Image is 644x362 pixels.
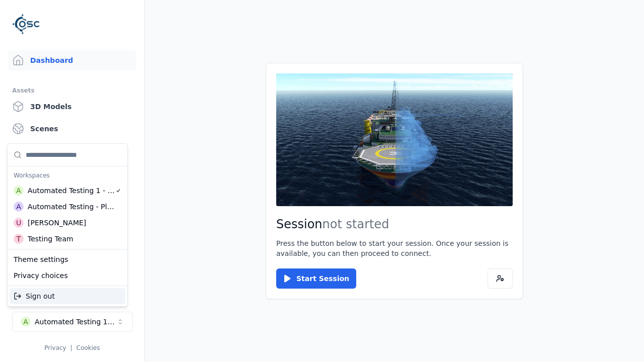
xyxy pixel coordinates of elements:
div: [PERSON_NAME] [28,218,86,228]
div: Workspaces [10,168,125,183]
div: A [14,186,24,196]
div: U [14,218,24,228]
div: Suggestions [8,286,127,306]
div: Automated Testing 1 - Playwright [28,186,115,196]
div: T [14,234,24,244]
div: Privacy choices [10,267,125,284]
div: Theme settings [10,251,125,267]
div: A [14,202,24,212]
div: Sign out [10,288,125,304]
div: Suggestions [8,144,127,249]
div: Automated Testing - Playwright [28,202,115,212]
div: Testing Team [28,234,73,244]
div: Suggestions [8,249,127,286]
